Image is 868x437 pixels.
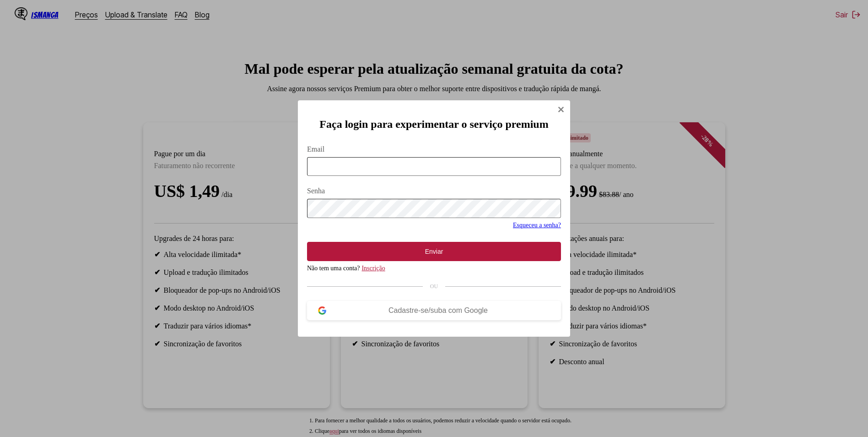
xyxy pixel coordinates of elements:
h2: Faça login para experimentar o serviço premium [307,118,561,131]
a: Esqueceu a senha? [513,222,561,229]
div: Não tem uma conta? [307,265,561,272]
img: Close [557,106,565,113]
a: Inscrição [361,265,385,272]
button: Enviar [307,242,561,261]
label: Senha [307,187,561,195]
button: Cadastre-se/suba com Google [307,301,561,320]
img: logotipo do google [318,306,326,315]
div: Cadastre-se/suba com Google [326,306,550,315]
div: Entrar Modal [298,100,570,337]
div: OU [307,283,561,290]
label: Email [307,145,561,153]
